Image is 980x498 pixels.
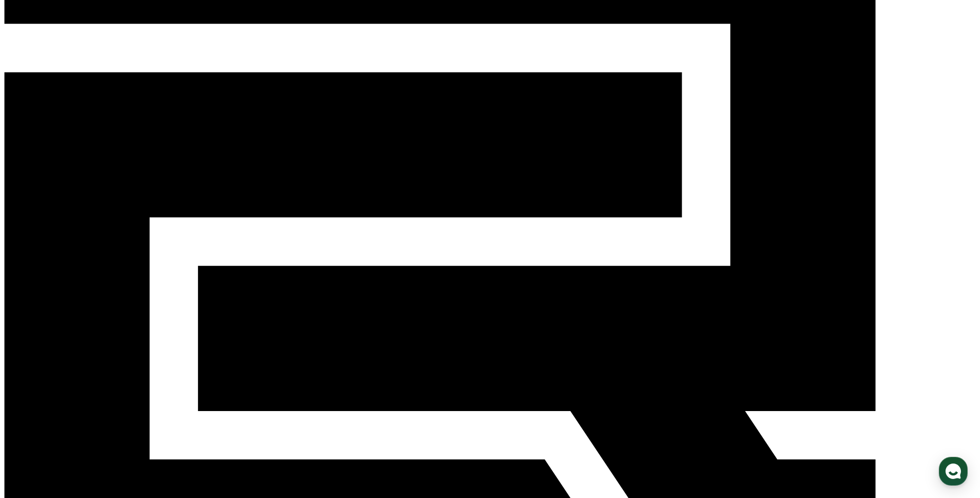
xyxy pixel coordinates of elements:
span: 대화 [94,342,106,350]
span: 설정 [159,342,171,350]
a: 설정 [133,326,198,352]
a: 대화 [68,326,133,352]
a: 홈 [3,326,68,352]
span: 홈 [32,342,39,350]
